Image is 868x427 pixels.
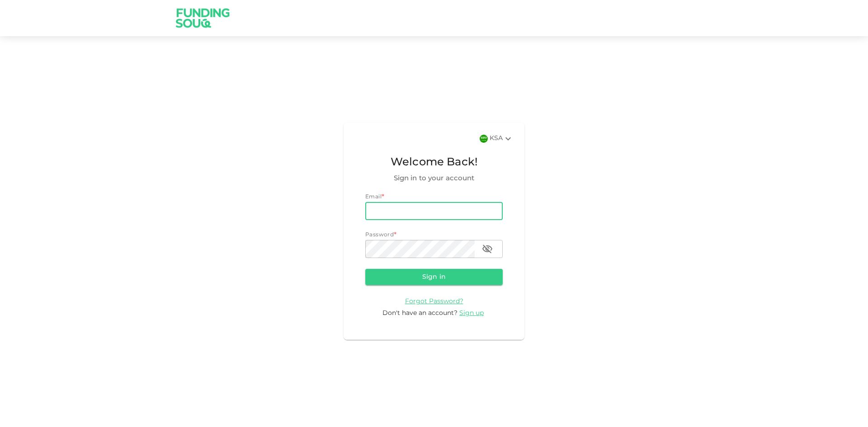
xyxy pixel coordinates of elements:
[405,298,463,305] span: Forgot Password?
[365,154,503,171] span: Welcome Back!
[382,310,458,316] span: Don't have an account?
[365,173,503,184] span: Sign in to your account
[365,202,503,220] input: email
[490,133,514,144] div: KSA
[365,194,382,200] span: Email
[459,310,484,316] span: Sign up
[405,298,463,305] a: Forgot Password?
[365,269,503,285] button: Sign in
[480,135,488,143] img: flag-sa.b9a346574cdc8950dd34b50780441f57.svg
[365,232,394,238] span: Password
[365,240,475,258] input: password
